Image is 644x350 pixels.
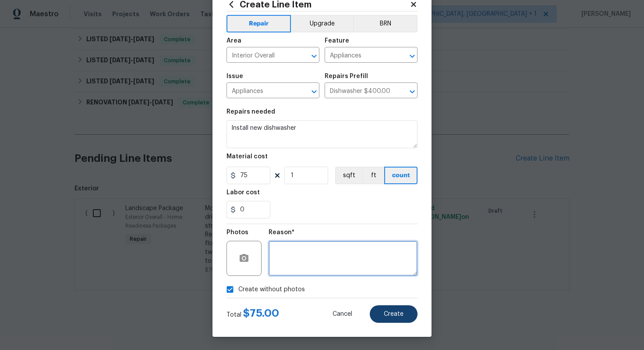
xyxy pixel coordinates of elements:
[238,285,305,294] span: Create without photos
[226,229,248,236] h5: Photos
[406,50,418,62] button: Open
[335,167,362,184] button: sqft
[325,73,368,79] h5: Repairs Prefill
[291,15,354,32] button: Upgrade
[308,50,320,62] button: Open
[226,154,268,160] h5: Material cost
[370,305,418,323] button: Create
[226,38,241,44] h5: Area
[243,308,279,318] span: $ 75.00
[384,311,403,318] span: Create
[384,167,418,184] button: count
[226,73,243,79] h5: Issue
[226,189,260,196] h5: Labor cost
[353,15,418,32] button: BRN
[318,305,366,323] button: Cancel
[406,86,418,98] button: Open
[226,109,275,115] h5: Repairs needed
[226,15,291,32] button: Repair
[362,167,384,184] button: ft
[226,120,418,148] textarea: Install new dishwasher
[333,311,352,318] span: Cancel
[226,309,279,319] div: Total
[308,86,320,98] button: Open
[269,229,294,236] h5: Reason*
[325,38,349,44] h5: Feature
